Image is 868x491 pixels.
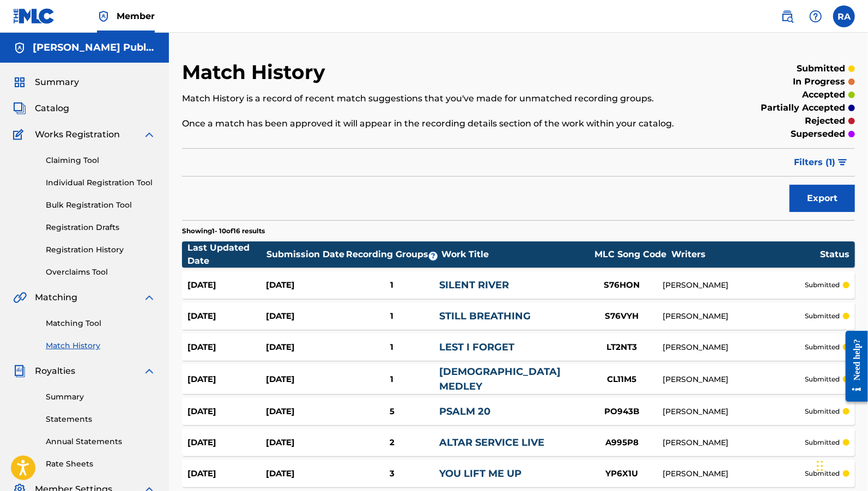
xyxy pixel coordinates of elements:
[46,222,156,233] a: Registration Drafts
[346,248,441,261] div: Recording Groups
[35,102,69,115] span: Catalog
[120,64,184,71] div: Keywords by Traffic
[266,341,344,354] div: [DATE]
[46,436,156,447] a: Annual Statements
[345,310,439,323] div: 1
[143,291,156,304] img: expand
[187,373,266,386] div: [DATE]
[429,252,438,260] span: ?
[46,177,156,189] a: Individual Registration Tool
[117,10,155,22] span: Member
[266,468,344,480] div: [DATE]
[805,311,840,321] p: submitted
[267,248,347,261] div: Submission Date
[182,117,700,130] p: Once a match has been approved it will appear in the recording details section of the work within...
[590,248,671,261] div: MLC Song Code
[663,374,805,385] div: [PERSON_NAME]
[33,41,156,54] h5: Rhoda Addiman Publishing
[663,468,805,480] div: [PERSON_NAME]
[345,405,439,418] div: 5
[41,64,98,71] div: Domain Overview
[663,342,805,353] div: [PERSON_NAME]
[805,374,840,384] p: submitted
[441,248,590,261] div: Work Title
[787,149,855,176] button: Filters (1)
[805,407,840,416] p: submitted
[794,156,835,169] span: Filters ( 1 )
[97,10,110,23] img: Top Rightsholder
[266,437,344,449] div: [DATE]
[776,5,798,27] a: Public Search
[266,310,344,323] div: [DATE]
[182,60,331,84] h2: Match History
[820,248,849,261] div: Status
[581,341,663,354] div: LT2NT3
[28,28,120,37] div: Domain: [DOMAIN_NAME]
[581,310,663,323] div: S76VYH
[439,341,514,353] a: LEST I FORGET
[581,373,663,386] div: CL11M5
[781,10,794,23] img: search
[108,63,117,72] img: tab_keywords_by_traffic_grey.svg
[805,342,840,352] p: submitted
[13,8,55,24] img: MLC Logo
[187,279,266,292] div: [DATE]
[663,437,805,448] div: [PERSON_NAME]
[187,405,266,418] div: [DATE]
[805,438,840,447] p: submitted
[13,76,79,89] a: SummarySummary
[13,128,27,141] img: Works Registration
[46,244,156,256] a: Registration History
[817,450,823,482] div: Drag
[802,88,845,101] p: accepted
[46,414,156,425] a: Statements
[266,373,344,386] div: [DATE]
[439,279,509,291] a: SILENT RIVER
[833,5,855,27] div: User Menu
[581,468,663,480] div: YP6X1U
[439,468,521,480] a: YOU LIFT ME UP
[46,458,156,470] a: Rate Sheets
[13,102,26,115] img: Catalog
[46,391,156,403] a: Summary
[46,318,156,329] a: Matching Tool
[266,279,344,292] div: [DATE]
[439,437,544,448] a: ALTAR SERVICE LIVE
[345,373,439,386] div: 1
[345,437,439,449] div: 2
[46,199,156,211] a: Bulk Registration Tool
[35,291,77,304] span: Matching
[17,28,26,37] img: website_grey.svg
[814,439,868,491] iframe: Chat Widget
[345,279,439,292] div: 1
[187,437,266,449] div: [DATE]
[13,76,26,89] img: Summary
[791,128,845,141] p: superseded
[805,469,840,478] p: submitted
[761,101,845,114] p: partially accepted
[809,10,822,23] img: help
[797,62,845,75] p: submitted
[266,405,344,418] div: [DATE]
[663,311,805,322] div: [PERSON_NAME]
[805,114,845,128] p: rejected
[31,17,53,26] div: v 4.0.25
[345,341,439,354] div: 1
[13,102,69,115] a: CatalogCatalog
[35,128,120,141] span: Works Registration
[182,226,265,236] p: Showing 1 - 10 of 16 results
[581,437,663,449] div: A995P8
[13,41,26,54] img: Accounts
[581,279,663,292] div: S76HON
[439,310,531,322] a: STILL BREATHING
[29,63,38,72] img: tab_domain_overview_orange.svg
[439,405,490,417] a: PSALM 20
[838,159,847,166] img: filter
[46,340,156,351] a: Match History
[17,17,26,26] img: logo_orange.svg
[345,468,439,480] div: 3
[790,185,855,212] button: Export
[13,365,26,378] img: Royalties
